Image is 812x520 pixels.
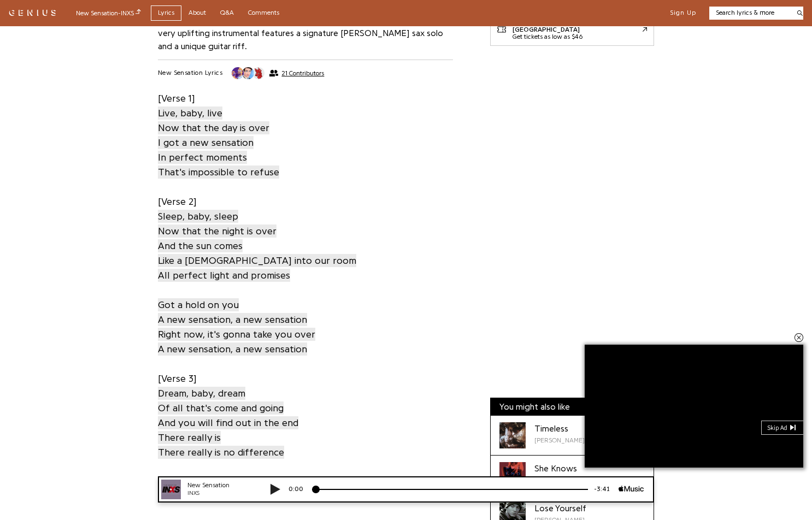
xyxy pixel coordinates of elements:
[499,422,526,448] div: Cover art for Timeless by The Weeknd & Playboi Carti
[181,5,213,20] a: About
[534,462,585,475] div: She Knows
[281,69,324,77] span: 21 Contributors
[534,422,628,435] div: Timeless
[158,121,279,179] span: Now that the day is over I got a new sensation In perfect moments That's impossible to refuse
[158,298,315,356] span: Got a hold on you A new sensation, a new sensation Right now, it's gonna take you over A new sens...
[491,416,654,456] a: Cover art for Timeless by The Weeknd & Playboi CartiTimeless[PERSON_NAME] & Playboi Carti
[158,209,276,238] a: Sleep, baby, sleepNow that the night is over
[158,107,222,120] span: Live, baby, live
[151,5,181,20] a: Lyrics
[490,14,654,46] a: See rock shows near [GEOGRAPHIC_DATA]Get tickets as low as $46
[38,13,104,21] div: INXS
[491,398,654,416] div: You might also like
[213,5,241,20] a: Q&A
[767,424,790,432] div: Skip Ad
[158,238,356,282] a: And the sun comesLike a [DEMOGRAPHIC_DATA] into our roomAll perfect light and promises
[158,69,222,78] h2: New Sensation Lyrics
[499,462,526,488] div: Cover art for She Knows by J. Cole
[534,435,628,445] div: [PERSON_NAME] & Playboi Carti
[158,105,222,120] a: Live, baby, live
[158,120,279,179] a: Now that the day is overI got a new sensationIn perfect momentsThat's impossible to refuse
[490,61,654,389] iframe: Advertisement
[158,297,315,356] a: Got a hold on youA new sensation, a new sensationRight now, it's gonna take you overA new sensati...
[38,4,104,14] div: New Sensation
[513,33,643,41] div: Get tickets as low as $46
[12,3,32,23] img: 72x72bb.jpg
[158,387,298,459] span: Dream, baby, dream Of all that's come and going And you will find out in the end There really is ...
[670,9,696,17] button: Sign Up
[158,16,444,51] a: This was one of the greatest hits from INXS and 80s music in general. The very uplifting instrume...
[158,239,356,282] span: And the sun comes Like a [DEMOGRAPHIC_DATA] into our room All perfect light and promises
[158,210,276,238] span: Sleep, baby, sleep Now that the night is over
[76,8,141,18] div: New Sensation - INXS
[231,67,324,80] button: 21 Contributors
[709,8,791,17] input: Search lyrics & more
[491,456,654,495] a: Cover art for She Knows by J. ColeShe Knows[PERSON_NAME]
[241,5,286,20] a: Comments
[158,386,298,459] a: Dream, baby, dreamOf all that's come and goingAnd you will find out in the endThere really isTher...
[534,475,585,485] div: [PERSON_NAME]
[439,8,469,17] div: -3:41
